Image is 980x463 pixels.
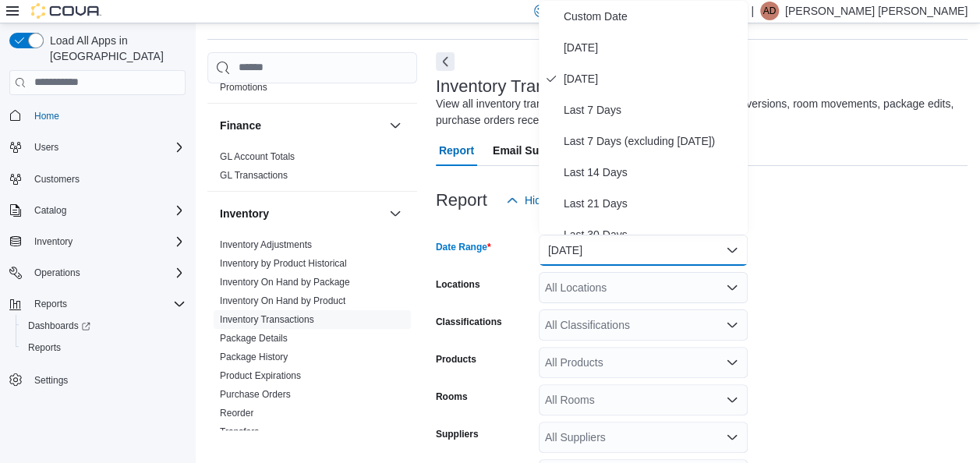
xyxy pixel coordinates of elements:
p: [PERSON_NAME] [PERSON_NAME] [785,2,968,20]
span: Customers [28,169,186,189]
button: Reports [28,295,73,313]
span: Last 7 Days [564,101,741,119]
a: Inventory Transactions [220,314,314,325]
a: Reports [22,338,67,357]
a: Customers [28,170,86,189]
span: Inventory Adjustments [220,239,312,251]
a: Reorder [220,408,253,419]
span: Last 30 Days [564,225,741,244]
span: GL Transactions [220,169,288,182]
div: Inventory [207,235,417,447]
button: Inventory [220,206,383,221]
button: Settings [3,368,192,391]
span: Inventory Transactions [220,313,314,326]
a: Transfers [220,426,259,437]
span: Last 14 Days [564,163,741,182]
button: Users [3,136,192,158]
a: Purchase Orders [220,389,291,400]
a: Inventory On Hand by Product [220,295,345,306]
span: Catalog [34,204,66,217]
button: Customers [3,168,192,190]
div: Finance [207,147,417,191]
a: Home [28,107,65,125]
label: Suppliers [436,428,479,440]
span: Dashboards [22,316,186,335]
div: Select listbox [539,1,748,235]
button: Operations [28,263,87,282]
img: Cova [31,3,101,19]
button: Hide Parameters [500,185,613,216]
span: Users [28,138,186,157]
a: Inventory by Product Historical [220,258,347,269]
a: Promotions [220,82,267,93]
span: Settings [34,374,68,387]
button: Open list of options [726,394,738,406]
button: Reports [3,293,192,315]
span: Dashboards [28,320,90,332]
span: Transfers [220,426,259,438]
a: Inventory On Hand by Package [220,277,350,288]
span: Customers [34,173,80,186]
span: Inventory by Product Historical [220,257,347,270]
button: Inventory [28,232,79,251]
span: Load All Apps in [GEOGRAPHIC_DATA] [44,33,186,64]
button: Open list of options [726,281,738,294]
span: Inventory On Hand by Package [220,276,350,288]
span: Inventory [28,232,186,251]
button: Finance [386,116,405,135]
span: Last 21 Days [564,194,741,213]
span: Home [34,110,59,122]
button: Catalog [3,200,192,221]
label: Rooms [436,391,468,403]
span: Reports [28,295,186,313]
button: Finance [220,118,383,133]
nav: Complex example [9,98,186,432]
a: GL Transactions [220,170,288,181]
a: Dashboards [22,316,97,335]
button: Inventory [3,231,192,253]
span: Report [439,135,474,166]
span: Catalog [28,201,186,220]
h3: Finance [220,118,261,133]
span: Package Details [220,332,288,345]
button: Open list of options [726,319,738,331]
span: Custom Date [564,7,741,26]
span: Users [34,141,58,154]
span: Home [28,106,186,125]
a: GL Account Totals [220,151,295,162]
span: GL Account Totals [220,150,295,163]
span: Inventory On Hand by Product [220,295,345,307]
button: Home [3,104,192,127]
div: Annabel Dela Cruz [760,2,779,20]
label: Locations [436,278,480,291]
span: Email Subscription [493,135,592,166]
button: Next [436,52,455,71]
span: Inventory [34,235,73,248]
span: Reports [22,338,186,357]
a: Dashboards [16,315,192,337]
button: Open list of options [726,356,738,369]
span: Promotions [220,81,267,94]
span: Operations [28,263,186,282]
a: Inventory Adjustments [220,239,312,250]
a: Package Details [220,333,288,344]
button: Inventory [386,204,405,223]
span: Package History [220,351,288,363]
p: | [751,2,754,20]
span: Purchase Orders [220,388,291,401]
span: Last 7 Days (excluding [DATE]) [564,132,741,150]
button: Users [28,138,65,157]
button: Reports [16,337,192,359]
label: Date Range [436,241,491,253]
h3: Inventory [220,206,269,221]
a: Settings [28,371,74,390]
div: View all inventory transaction details including, adjustments, conversions, room movements, packa... [436,96,960,129]
span: AD [762,2,776,20]
a: Package History [220,352,288,362]
span: [DATE] [564,38,741,57]
label: Classifications [436,316,502,328]
button: Catalog [28,201,73,220]
span: Reports [28,341,61,354]
span: Operations [34,267,80,279]
span: Settings [28,369,186,389]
